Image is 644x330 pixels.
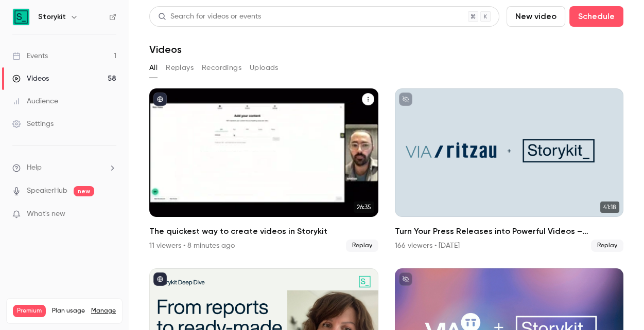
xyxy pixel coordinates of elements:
[12,96,58,106] div: Audience
[52,307,85,315] span: Plan usage
[74,186,94,196] span: new
[354,201,374,213] span: 26:35
[153,93,167,106] button: published
[12,162,116,173] li: help-dropdown-opener
[153,272,167,286] button: published
[395,241,460,251] div: 166 viewers • [DATE]
[91,307,116,315] a: Manage
[27,162,42,173] span: Help
[591,240,623,252] span: Replay
[600,201,619,213] span: 41:18
[13,305,46,317] span: Premium
[27,209,65,219] span: What's new
[399,272,412,286] button: unpublished
[202,60,241,76] button: Recordings
[149,43,182,56] h1: Videos
[158,11,261,22] div: Search for videos or events
[13,9,29,25] img: Storykit
[395,88,624,252] a: 41:18Turn Your Press Releases into Powerful Videos – Automatically166 viewers • [DATE]Replay
[27,186,67,196] a: SpeakerHub
[569,6,623,27] button: Schedule
[507,6,565,27] button: New video
[250,60,279,76] button: Uploads
[149,60,158,76] button: All
[395,225,624,237] h2: Turn Your Press Releases into Powerful Videos – Automatically
[12,119,54,129] div: Settings
[149,225,378,237] h2: The quickest way to create videos in Storykit
[149,88,378,252] li: The quickest way to create videos in Storykit
[149,88,378,252] a: 26:35The quickest way to create videos in Storykit11 viewers • 8 minutes agoReplay
[38,12,66,22] h6: Storykit
[149,241,235,251] div: 11 viewers • 8 minutes ago
[346,240,378,252] span: Replay
[12,74,49,84] div: Videos
[399,93,412,106] button: unpublished
[166,60,194,76] button: Replays
[149,6,623,324] section: Videos
[12,51,48,61] div: Events
[395,88,624,252] li: Turn Your Press Releases into Powerful Videos – Automatically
